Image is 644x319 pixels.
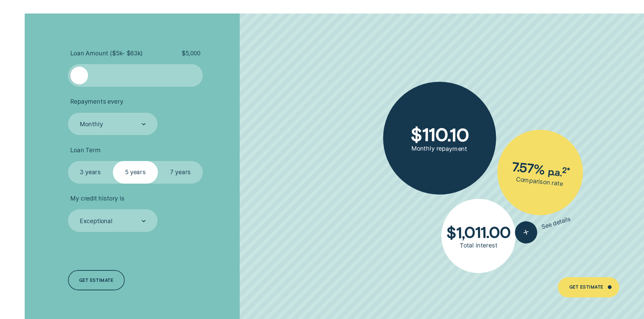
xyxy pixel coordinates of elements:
span: Loan Amount ( $5k - $63k ) [70,50,143,57]
span: My credit history is [70,195,124,202]
label: 7 years [158,161,203,184]
span: Loan Term [70,147,100,154]
button: See details [512,208,574,246]
span: See details [541,215,572,231]
label: 5 years [113,161,158,184]
div: Monthly [80,121,103,128]
a: Get estimate [68,270,125,290]
div: Exceptional [80,217,113,225]
span: $ 5,000 [182,50,200,57]
label: 3 years [68,161,113,184]
span: Repayments every [70,98,123,105]
a: Get Estimate [558,277,619,297]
